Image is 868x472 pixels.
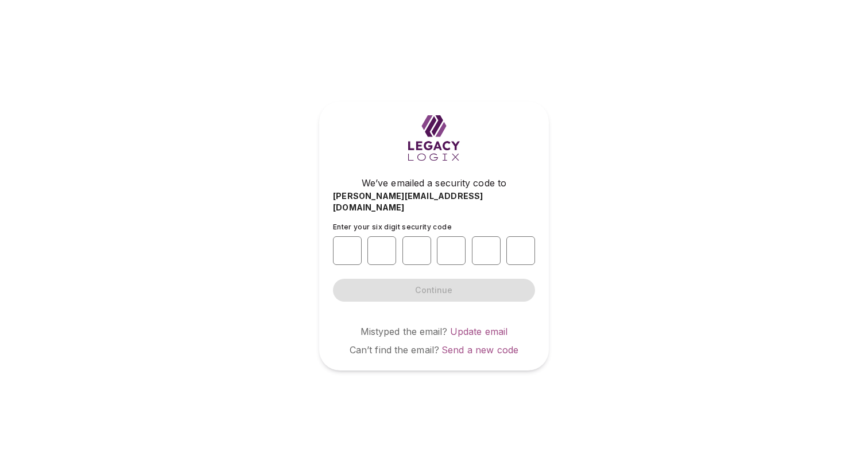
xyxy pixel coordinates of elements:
span: We’ve emailed a security code to [362,176,506,190]
span: Mistyped the email? [361,326,448,337]
a: Update email [450,326,508,337]
span: Can’t find the email? [350,344,439,356]
a: Send a new code [441,344,518,356]
span: [PERSON_NAME][EMAIL_ADDRESS][DOMAIN_NAME] [333,190,535,213]
span: Enter your six digit security code [333,223,452,231]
